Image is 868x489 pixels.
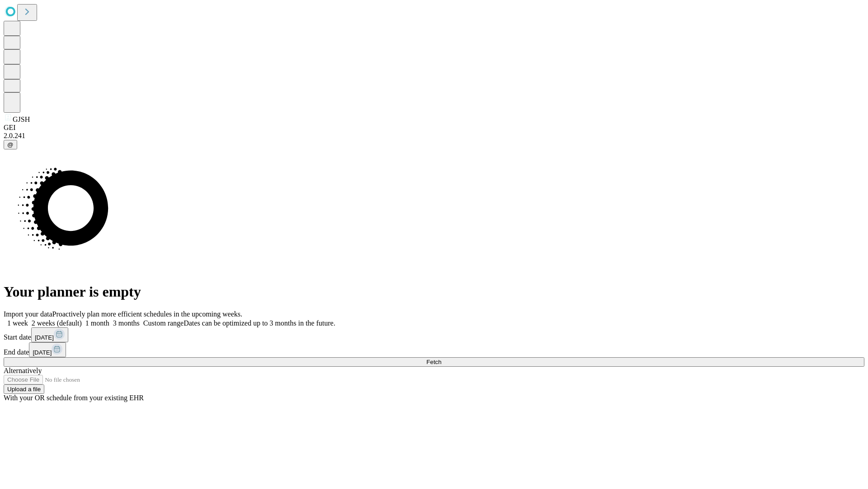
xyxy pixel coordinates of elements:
span: 1 month [85,319,109,327]
button: [DATE] [31,327,68,342]
span: 1 week [7,319,28,327]
button: [DATE] [29,342,66,357]
span: Fetch [426,359,441,365]
h1: Your planner is empty [4,283,864,300]
div: End date [4,342,864,357]
div: Start date [4,327,864,342]
span: Dates can be optimized up to 3 months in the future. [184,319,335,327]
button: Fetch [4,357,864,367]
span: Import your data [4,310,52,318]
span: 3 months [113,319,140,327]
span: [DATE] [33,349,52,356]
div: 2.0.241 [4,132,864,140]
span: 2 weeks (default) [32,319,82,327]
button: Upload a file [4,384,44,394]
span: With your OR schedule from your existing EHR [4,394,144,402]
button: @ [4,140,17,149]
span: @ [7,141,14,148]
span: [DATE] [35,334,54,341]
span: Proactively plan more efficient schedules in the upcoming weeks. [52,310,242,318]
span: Alternatively [4,367,42,374]
span: Custom range [143,319,184,327]
div: GEI [4,124,864,132]
span: GJSH [13,115,30,123]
